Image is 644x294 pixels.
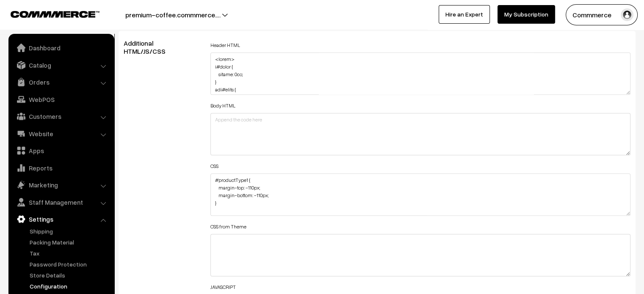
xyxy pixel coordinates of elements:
[28,271,111,280] a: Store Details
[28,282,111,291] a: Configuration
[28,249,111,258] a: Tax
[28,227,111,236] a: Shipping
[210,52,631,95] textarea: <lorem> i#dolor { sitame: 0co; } adi#elits { doeius: temp; } .inCidid { utlabo: etdolo(172%) magn...
[11,109,111,124] a: Customers
[621,8,633,21] img: user
[11,126,111,141] a: Website
[11,92,111,107] a: WebPOS
[28,238,111,247] a: Packing Material
[11,160,111,176] a: Reports
[210,223,246,231] label: CSS from Theme
[210,173,631,216] textarea: .css-b8ldur-Input { color: #fff; }.footer-copyright-container { background-color: #2C2C2C ; }
[96,4,250,25] button: premium-coffee.commmerce.…
[11,177,111,192] a: Marketing
[11,40,111,55] a: Dashboard
[498,5,555,24] a: My Subscription
[11,11,100,17] img: COMMMERCE
[124,39,176,55] span: Additional HTML/JS/CSS
[210,283,236,291] label: JAVASCRIPT
[566,4,638,25] button: Commmerce
[210,162,218,170] label: CSS
[11,58,111,73] a: Catalog
[11,212,111,227] a: Settings
[210,102,235,110] label: Body HTML
[439,5,490,24] a: Hire an Expert
[11,143,111,158] a: Apps
[11,74,111,90] a: Orders
[28,260,111,269] a: Password Protection
[210,41,240,49] label: Header HTML
[11,195,111,210] a: Staff Management
[11,8,85,19] a: COMMMERCE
